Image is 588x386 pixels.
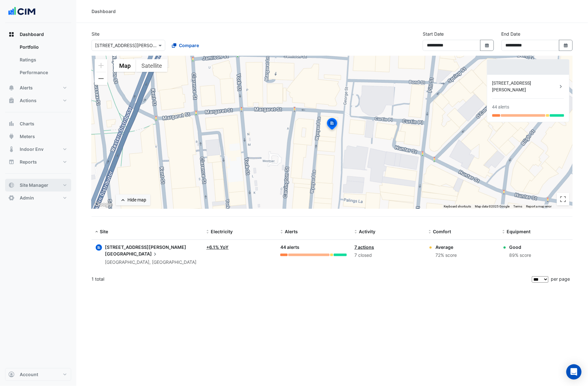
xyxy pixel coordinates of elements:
[92,8,116,15] div: Dashboard
[5,41,71,81] div: Dashboard
[433,229,451,234] span: Comfort
[492,80,558,93] div: [STREET_ADDRESS][PERSON_NAME]
[8,31,15,38] app-icon: Dashboard
[354,244,374,250] a: 7 actions
[507,229,531,234] span: Equipment
[211,229,233,234] span: Electricity
[8,146,15,152] app-icon: Indoor Env
[95,72,107,85] button: Zoom out
[116,194,150,206] button: Hide map
[359,229,375,234] span: Activity
[92,31,99,37] label: Site
[8,195,15,201] app-icon: Admin
[20,371,38,378] span: Account
[5,130,71,143] button: Meters
[168,40,203,51] button: Compare
[5,117,71,130] button: Charts
[5,368,71,381] button: Account
[492,104,509,110] div: 44 alerts
[435,244,457,250] div: Average
[8,85,15,91] app-icon: Alerts
[92,271,531,287] div: 1 total
[5,156,71,168] button: Reports
[20,159,37,165] span: Reports
[5,192,71,204] button: Admin
[509,244,531,250] div: Good
[8,121,15,127] app-icon: Charts
[15,41,71,53] a: Portfolio
[484,43,490,48] fa-icon: Select Date
[444,204,471,209] button: Keyboard shortcuts
[8,5,36,18] img: Company Logo
[15,53,71,66] a: Ratings
[93,200,114,209] img: Google
[8,133,15,140] app-icon: Meters
[105,259,199,266] div: [GEOGRAPHIC_DATA], [GEOGRAPHIC_DATA]
[105,250,158,257] span: [GEOGRAPHIC_DATA]
[325,117,339,132] img: site-pin-selected.svg
[20,85,33,91] span: Alerts
[8,182,15,188] app-icon: Site Manager
[95,59,107,72] button: Zoom in
[20,182,48,188] span: Site Manager
[509,252,531,259] div: 89% score
[557,193,570,206] button: Toggle fullscreen view
[8,97,15,104] app-icon: Actions
[105,244,186,250] span: [STREET_ADDRESS][PERSON_NAME]
[8,159,15,165] app-icon: Reports
[435,252,457,259] div: 72% score
[20,31,44,38] span: Dashboard
[354,252,421,259] div: 7 closed
[206,244,229,250] a: +6.1% YoY
[514,205,523,208] a: Terms (opens in new tab)
[5,81,71,94] button: Alerts
[114,59,136,72] button: Show street map
[20,133,35,140] span: Meters
[5,94,71,107] button: Actions
[5,28,71,41] button: Dashboard
[563,43,569,48] fa-icon: Select Date
[179,42,199,49] span: Compare
[20,121,34,127] span: Charts
[5,179,71,192] button: Site Manager
[100,229,108,234] span: Site
[566,364,582,380] div: Open Intercom Messenger
[20,195,34,201] span: Admin
[20,97,37,104] span: Actions
[15,66,71,79] a: Performance
[285,229,298,234] span: Alerts
[551,276,570,282] span: per page
[136,59,168,72] button: Show satellite imagery
[280,244,347,251] div: 44 alerts
[423,31,444,37] label: Start Date
[5,143,71,156] button: Indoor Env
[93,200,114,209] a: Open this area in Google Maps (opens a new window)
[127,197,146,203] div: Hide map
[20,146,44,152] span: Indoor Env
[502,31,521,37] label: End Date
[475,205,510,208] span: Map data ©2025 Google
[526,205,552,208] a: Report a map error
